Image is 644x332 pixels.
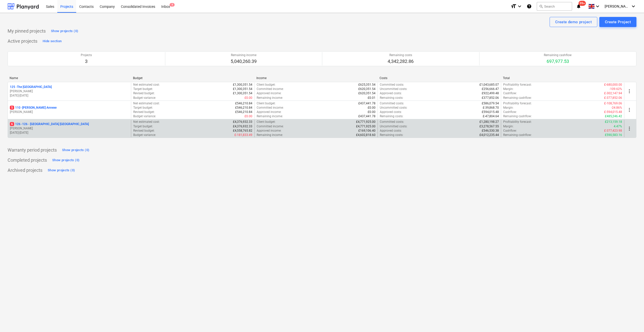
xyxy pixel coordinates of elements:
[605,120,622,124] p: £213,159.18
[233,124,252,129] p: £4,376,932.33
[537,2,572,11] button: Search
[233,83,252,87] p: £1,300,351.54
[133,87,153,91] p: Target budget :
[10,85,52,89] p: 125 - The [GEOGRAPHIC_DATA]
[604,91,622,96] p: £-302,147.94
[604,110,622,114] p: £-594,015.48
[358,114,375,118] p: £437,441.78
[358,101,375,106] p: £437,441.78
[8,28,46,34] p: My pinned projects
[231,53,257,57] p: Remaining income
[380,114,403,118] p: Remaining costs :
[358,129,375,133] p: £169,106.40
[356,133,375,137] p: £4,602,818.60
[380,96,403,100] p: Remaining costs :
[133,129,155,133] p: Revised budget :
[10,106,14,110] span: 5
[604,129,622,133] p: £-377,423.98
[630,3,636,9] i: keyboard_arrow_down
[604,96,622,100] p: £-377,852.06
[517,3,523,9] i: keyboard_arrow_down
[256,76,376,80] div: Income
[81,53,92,57] p: Projects
[380,129,402,133] p: Approved costs :
[356,120,375,124] p: £4,771,925.00
[544,58,572,64] p: 697,977.53
[503,106,514,110] p: Margin :
[368,96,375,100] p: £0.01
[503,110,517,114] p: Cashflow :
[614,124,622,129] p: 4.47%
[10,122,14,126] span: 6
[257,110,281,114] p: Approved income :
[257,96,283,100] p: Remaining income :
[81,58,92,64] p: 3
[133,120,160,124] p: Net estimated cost :
[8,38,37,44] p: Active projects
[482,129,499,133] p: £546,530.38
[234,133,252,137] p: £-181,833.49
[527,3,532,9] i: Knowledge base
[482,91,499,96] p: £922,499.48
[479,124,499,129] p: £3,278,567.55
[550,17,597,27] button: Create demo project
[479,120,499,124] p: £1,280,198.27
[595,3,601,9] i: keyboard_arrow_down
[380,106,407,110] p: Uncommitted costs :
[503,76,622,80] div: Total
[233,129,252,133] p: £4,558,765.82
[479,133,499,137] p: £4,012,235.44
[503,129,517,133] p: Cashflow :
[257,129,281,133] p: Approved income :
[52,157,79,163] div: Show projects (0)
[605,4,630,8] span: [PERSON_NAME]
[41,37,63,45] button: Hide section
[626,88,632,94] span: more_vert
[235,101,252,106] p: £546,210.84
[8,147,57,153] p: Warranty period projects
[483,114,499,118] p: £-47,804.64
[235,110,252,114] p: £546,210.84
[539,4,543,8] span: search
[358,83,375,87] p: £625,351.54
[257,101,276,106] p: Client budget :
[133,91,155,96] p: Revised budget :
[605,19,631,25] div: Create Project
[133,133,156,137] p: Budget variance :
[368,106,375,110] p: £0.00
[380,76,499,80] div: Costs
[358,87,375,91] p: £620,351.54
[479,83,499,87] p: £1,043,685.07
[380,87,407,91] p: Uncommitted costs :
[10,126,129,131] p: [PERSON_NAME]
[257,91,281,96] p: Approved income :
[483,106,499,110] p: £-39,868.70
[235,106,252,110] p: £546,210.84
[10,110,129,114] p: [PERSON_NAME]
[576,3,581,9] i: notifications
[245,96,252,100] p: £0.00
[10,106,129,114] div: 5110 -[PERSON_NAME] Annexe[PERSON_NAME]
[133,76,252,80] div: Budget
[482,101,499,106] p: £586,079.54
[388,58,414,64] p: 4,342,282.86
[605,133,622,137] p: £590,583.16
[619,308,644,332] iframe: Chat Widget
[380,120,404,124] p: Committed costs :
[51,28,78,34] div: Show projects (0)
[48,168,75,173] div: Show projects (0)
[43,38,62,44] div: Hide section
[133,124,153,129] p: Target budget :
[380,101,404,106] p: Committed costs :
[380,133,403,137] p: Remaining costs :
[10,76,129,80] div: Name
[62,147,89,153] div: Show projects (0)
[503,124,514,129] p: Margin :
[503,120,532,124] p: Profitability forecast :
[133,96,156,100] p: Budget variance :
[257,133,283,137] p: Remaining income :
[503,96,532,100] p: Remaining cashflow :
[50,27,79,35] button: Show projects (0)
[380,83,404,87] p: Committed costs :
[233,120,252,124] p: £4,376,932.33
